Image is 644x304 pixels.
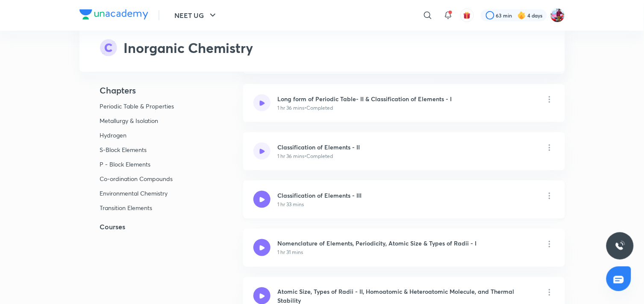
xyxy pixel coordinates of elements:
h6: Classification of Elements - II [277,143,360,152]
p: 1 hr 36 mins • Completed [277,152,333,160]
button: avatar [460,9,474,22]
h6: Nomenclature of Elements, Periodicity, Atomic Size & Types of Radii - I [277,239,476,248]
button: NEET UG [170,7,223,24]
p: 1 hr 33 mins [277,201,304,208]
p: Hydrogen [100,132,183,139]
p: Periodic Table & Properties [100,102,183,110]
img: Company Logo [79,9,148,20]
img: streak [518,11,526,20]
h6: Classification of Elements - III [277,191,362,200]
img: ttu [615,241,625,251]
p: 1 hr 36 mins • Completed [277,104,333,112]
p: 1 hr 31 mins [277,249,303,257]
p: Metallurgy & Isolation [100,117,183,125]
img: Shankar Nag [550,8,565,23]
h5: Courses [79,222,216,232]
p: S-Block Elements [100,146,183,154]
h6: Long form of Periodic Table- II & Classification of Elements - I [277,94,452,103]
h2: Inorganic Chemistry [124,38,253,58]
img: avatar [463,12,471,19]
p: P - Block Elements [100,161,183,168]
p: Environmental Chemistry [100,190,183,197]
p: Transition Elements [100,204,183,212]
h4: Chapters [79,85,216,96]
img: syllabus-subject-icon [100,39,117,56]
p: Co-ordination Compounds [100,175,183,183]
a: Company Logo [79,9,148,22]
